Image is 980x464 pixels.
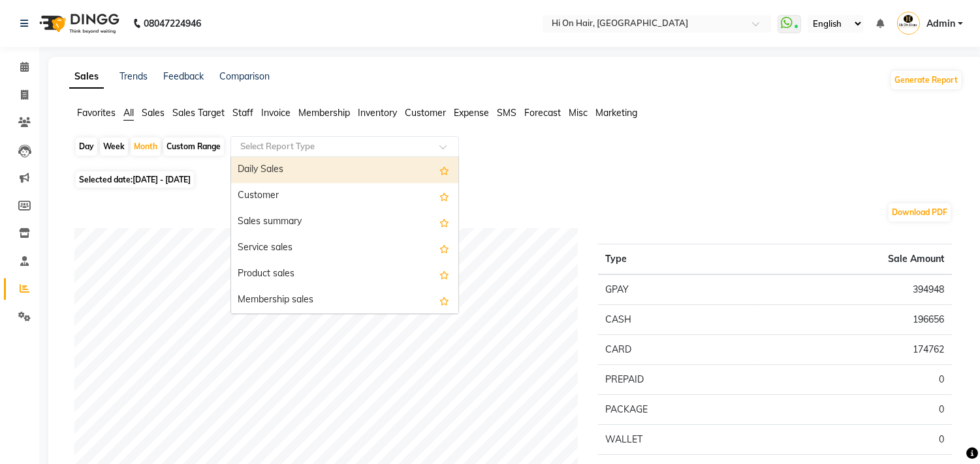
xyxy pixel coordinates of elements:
[261,107,291,119] span: Invoice
[598,274,757,305] td: GPAY
[231,235,458,261] div: Service sales
[891,71,961,89] button: Generate Report
[756,425,952,455] td: 0
[163,70,204,82] a: Feedback
[889,203,951,222] button: Download PDF
[756,365,952,395] td: 0
[133,175,191,184] span: [DATE] - [DATE]
[358,107,397,119] span: Inventory
[439,162,449,178] span: Add this report to Favorites List
[439,293,449,308] span: Add this report to Favorites List
[231,209,458,235] div: Sales summary
[595,107,637,119] span: Marketing
[897,12,920,35] img: Admin
[163,138,224,156] div: Custom Range
[756,244,952,275] th: Sale Amount
[405,107,446,119] span: Customer
[231,157,458,183] div: Daily Sales
[33,5,123,42] img: logo
[598,244,757,275] th: Type
[756,274,952,305] td: 394948
[598,365,757,395] td: PREPAID
[77,107,116,119] span: Favorites
[497,107,516,119] span: SMS
[119,70,148,82] a: Trends
[439,188,449,204] span: Add this report to Favorites List
[598,395,757,425] td: PACKAGE
[439,240,449,256] span: Add this report to Favorites List
[76,138,97,156] div: Day
[756,395,952,425] td: 0
[76,171,194,188] span: Selected date:
[756,305,952,335] td: 196656
[298,107,350,119] span: Membership
[219,70,270,82] a: Comparison
[123,107,134,119] span: All
[756,335,952,365] td: 174762
[926,17,955,31] span: Admin
[598,425,757,455] td: WALLET
[172,107,225,119] span: Sales Target
[231,261,458,287] div: Product sales
[524,107,561,119] span: Forecast
[69,65,104,89] a: Sales
[439,267,449,282] span: Add this report to Favorites List
[142,107,165,119] span: Sales
[131,138,161,156] div: Month
[144,5,201,42] b: 08047224946
[569,107,588,119] span: Misc
[230,156,459,314] ng-dropdown-panel: Options list
[454,107,489,119] span: Expense
[439,214,449,230] span: Add this report to Favorites List
[598,335,757,365] td: CARD
[598,305,757,335] td: CASH
[232,107,253,119] span: Staff
[231,183,458,209] div: Customer
[100,138,128,156] div: Week
[231,287,458,313] div: Membership sales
